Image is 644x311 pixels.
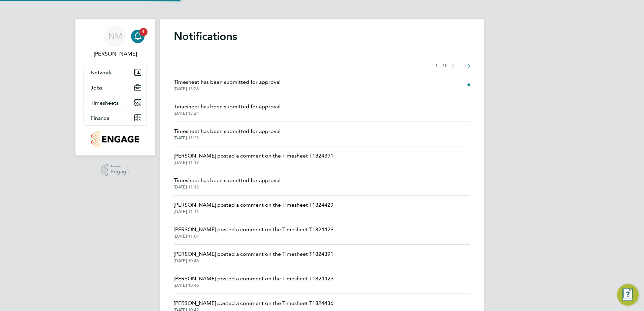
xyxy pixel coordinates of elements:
[174,111,281,116] span: [DATE] 13:24
[174,250,333,258] span: [PERSON_NAME] posted a comment on the Timesheet T1824391
[84,65,147,80] button: Network
[174,160,333,165] span: [DATE] 11:19
[84,110,147,125] button: Finance
[174,226,333,234] span: [PERSON_NAME] posted a comment on the Timesheet T1824429
[174,275,333,288] a: [PERSON_NAME] posted a comment on the Timesheet T1824429[DATE] 10:46
[174,152,333,165] a: [PERSON_NAME] posted a comment on the Timesheet T1824391[DATE] 11:19
[174,201,333,209] span: [PERSON_NAME] posted a comment on the Timesheet T1824429
[174,209,333,214] span: [DATE] 11:11
[131,26,144,47] a: 1
[174,127,281,141] a: Timesheet has been submitted for approval[DATE] 11:32
[91,100,119,106] span: Timesheets
[617,284,639,306] button: Engage Resource Center
[91,69,112,76] span: Network
[174,201,333,214] a: [PERSON_NAME] posted a comment on the Timesheet T1824429[DATE] 11:11
[174,127,281,135] span: Timesheet has been submitted for approval
[84,26,147,58] a: NM[PERSON_NAME]
[435,63,448,69] span: 1 - 10
[174,226,333,239] a: [PERSON_NAME] posted a comment on the Timesheet T1824429[DATE] 11:04
[174,78,281,86] span: Timesheet has been submitted for approval
[91,115,109,121] span: Finance
[174,176,281,184] span: Timesheet has been submitted for approval
[174,283,333,288] span: [DATE] 10:46
[110,169,129,175] span: Engage
[75,19,155,155] nav: Main navigation
[174,250,333,264] a: [PERSON_NAME] posted a comment on the Timesheet T1824391[DATE] 10:46
[139,28,148,36] span: 1
[91,84,102,91] span: Jobs
[84,50,147,58] span: Naomi Mutter
[174,184,281,190] span: [DATE] 11:18
[108,32,122,41] span: NM
[174,103,281,116] a: Timesheet has been submitted for approval[DATE] 13:24
[84,80,147,95] button: Jobs
[101,164,130,176] a: Powered byEngage
[110,164,129,169] span: Powered by
[174,30,470,43] h1: Notifications
[91,131,139,147] img: countryside-properties-logo-retina.png
[174,299,333,307] span: [PERSON_NAME] posted a comment on the Timesheet T1824436
[84,95,147,110] button: Timesheets
[174,275,333,283] span: [PERSON_NAME] posted a comment on the Timesheet T1824429
[174,234,333,239] span: [DATE] 11:04
[174,258,333,264] span: [DATE] 10:46
[435,59,470,73] nav: Select page of notifications list
[174,103,281,111] span: Timesheet has been submitted for approval
[174,135,281,141] span: [DATE] 11:32
[174,152,333,160] span: [PERSON_NAME] posted a comment on the Timesheet T1824391
[174,176,281,190] a: Timesheet has been submitted for approval[DATE] 11:18
[174,78,281,92] a: Timesheet has been submitted for approval[DATE] 13:26
[84,131,147,147] a: Go to home page
[174,86,281,92] span: [DATE] 13:26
